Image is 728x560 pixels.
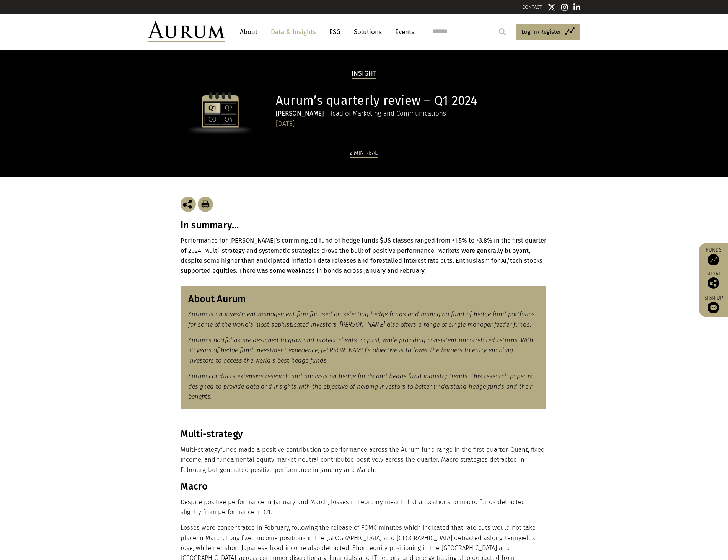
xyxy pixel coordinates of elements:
[703,295,724,313] a: Sign up
[276,109,324,117] strong: [PERSON_NAME]
[181,428,546,440] h3: Multi-strategy
[490,534,518,542] span: long-term
[181,237,546,274] strong: Performance for [PERSON_NAME]’s commingled fund of hedge funds $US classes ranged from +1.5% to +...
[352,70,377,79] h2: Insight
[181,497,546,518] p: Despite positive performance in January and March, losses in February meant that allocations to m...
[703,247,724,265] a: Funds
[181,445,546,475] p: funds made a positive contribution to performance across the Aurum fund range in the first quarte...
[548,3,555,11] img: Twitter icon
[276,119,546,129] div: [DATE]
[188,337,533,364] em: Aurum’s portfolios are designed to grow and protect clients’ capital, while providing consistent ...
[350,148,378,158] div: 2 min read
[181,197,196,212] img: Share this post
[181,481,546,492] h3: Macro
[198,197,213,212] img: Download Article
[708,254,719,265] img: Access Funds
[516,24,580,40] a: Log in/Register
[350,25,386,39] a: Solutions
[276,93,546,108] h1: Aurum’s quarterly review – Q1 2024
[521,27,561,36] span: Log in/Register
[703,271,724,289] div: Share
[495,24,510,39] input: Submit
[708,302,719,313] img: Sign up to our newsletter
[188,373,532,400] em: Aurum conducts extensive research and analysis on hedge funds and hedge fund industry trends. Thi...
[708,277,719,289] img: Share this post
[188,311,535,328] em: Aurum is an investment management firm focused on selecting hedge funds and managing fund of hedg...
[267,25,320,39] a: Data & Insights
[148,21,225,42] img: Aurum
[236,25,261,39] a: About
[561,3,568,11] img: Instagram icon
[391,25,414,39] a: Events
[573,3,580,11] img: Linkedin icon
[188,293,538,305] h3: About Aurum
[522,4,542,10] a: CONTACT
[181,220,548,231] h3: In summary…
[276,108,546,119] div: | Head of Marketing and Communications
[326,25,344,39] a: ESG
[181,446,220,453] span: Multi-strategy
